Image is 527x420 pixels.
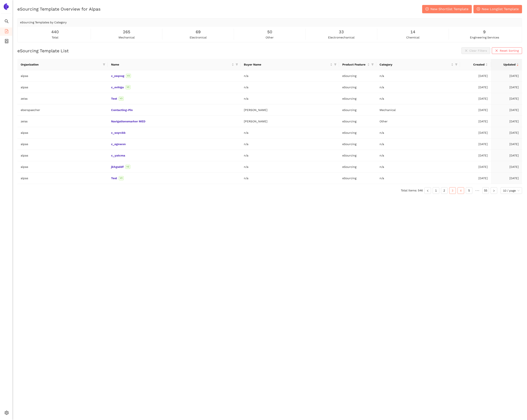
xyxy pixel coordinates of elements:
span: right [493,190,495,192]
span: 33 [339,29,344,35]
td: Mechanical [376,104,460,116]
td: eSourcing [339,82,376,93]
span: mechanical [119,35,135,40]
td: n/a [241,93,339,104]
span: left [426,190,429,192]
td: [DATE] [491,161,522,173]
span: chemical [406,35,419,40]
span: V2 [126,85,131,89]
span: 14 [410,29,415,35]
span: engineering services [470,35,499,40]
td: alpas [17,70,108,82]
span: other [266,35,274,40]
th: this column's title is Created,this column is sortable [460,59,491,70]
td: n/a [376,138,460,150]
span: file-add [5,28,9,36]
td: [DATE] [460,104,491,116]
td: alpas [17,150,108,161]
span: filter [235,61,239,68]
th: this column's title is Category,this column is sortable [376,59,460,70]
button: closeReset Sorting [492,47,522,54]
span: container [5,38,9,46]
td: n/a [241,161,339,173]
li: 5 [466,187,472,194]
a: 2 [441,187,447,194]
td: alpas [17,127,108,138]
td: [DATE] [460,93,491,104]
button: closeClear Filters [461,47,490,54]
button: left [424,187,431,194]
th: this column's title is Name,this column is sortable [108,59,240,70]
td: n/a [241,138,339,150]
td: n/a [376,127,460,138]
span: setting [5,409,9,418]
span: 10 / page [503,187,520,194]
li: 55 [482,187,489,194]
span: filter [102,61,106,68]
td: alpas [17,161,108,173]
td: [DATE] [460,127,491,138]
span: Category [380,62,450,67]
li: 2 [441,187,448,194]
td: n/a [241,150,339,161]
td: alpas [17,173,108,184]
span: filter [334,63,337,66]
a: 1 [433,187,439,194]
td: [DATE] [460,161,491,173]
h2: eSourcing Template Overview for Alpas [17,6,101,12]
td: n/a [376,70,460,82]
span: filter [333,61,337,68]
span: filter [103,63,105,66]
td: [DATE] [491,138,522,150]
td: eSourcing [339,150,376,161]
td: n/a [241,82,339,93]
a: 3 [449,187,456,194]
li: 3 [449,187,456,194]
td: eSourcing [339,138,376,150]
h2: eSourcing Template List [17,48,69,54]
span: 265 [123,29,130,35]
td: zeiss [17,93,108,104]
td: [DATE] [491,127,522,138]
td: [PERSON_NAME] [241,116,339,127]
span: filter [236,63,238,66]
td: eSourcing [339,104,376,116]
span: Product Feature [342,62,367,67]
span: search [5,18,9,26]
td: Other [376,116,460,127]
td: [DATE] [460,173,491,184]
td: eberspaecher [17,104,108,116]
div: Page Size [501,187,522,194]
td: [DATE] [491,93,522,104]
button: plus-circleNew Shortlist Template [422,5,472,13]
td: [DATE] [460,150,491,161]
li: Next 5 Pages [474,187,481,194]
a: 55 [483,187,489,194]
td: n/a [376,82,460,93]
span: filter [454,61,458,68]
li: Next Page [491,187,497,194]
td: n/a [376,93,460,104]
img: Logo [3,3,10,10]
span: 9 [483,29,486,35]
li: Previous Page [424,187,431,194]
li: 1 [433,187,439,194]
a: 4 [458,187,464,194]
th: this column's title is Product Feature,this column is sortable [339,59,376,70]
span: Buyer Name [244,62,329,67]
a: 5 [466,187,472,194]
td: n/a [376,173,460,184]
th: this column's title is Buyer Name,this column is sortable [241,59,339,70]
td: eSourcing [339,127,376,138]
span: New Shortlist Template [430,6,468,12]
td: n/a [241,127,339,138]
span: V2 [126,74,131,78]
span: Updated [494,62,516,67]
td: [DATE] [491,104,522,116]
li: 4 [458,187,464,194]
td: eSourcing [339,70,376,82]
span: V2 [119,176,124,180]
button: right [491,187,497,194]
td: [DATE] [460,116,491,127]
td: alpas [17,82,108,93]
